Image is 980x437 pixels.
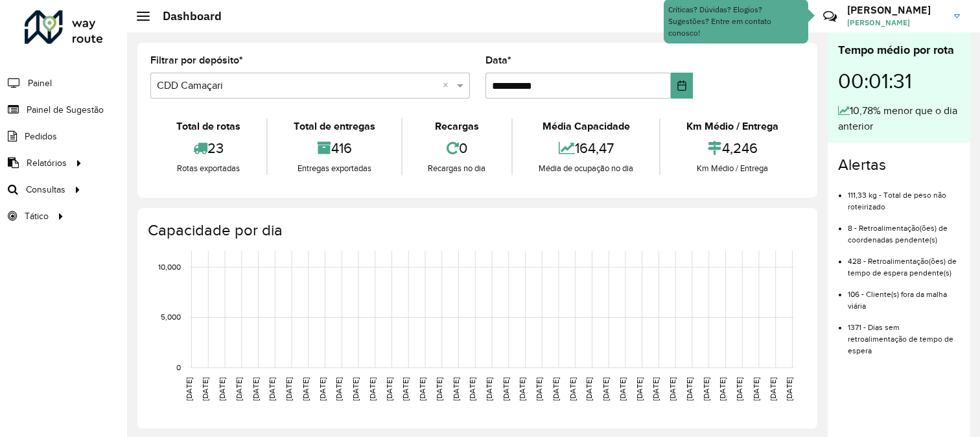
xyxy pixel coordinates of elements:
[848,312,960,357] li: 1371 - Dias sem retroalimentação de tempo de espera
[25,130,57,143] span: Pedidos
[385,377,393,401] text: [DATE]
[351,377,360,401] text: [DATE]
[847,4,944,16] h3: [PERSON_NAME]
[535,377,543,401] text: [DATE]
[516,119,656,134] div: Média Capacidade
[218,377,226,401] text: [DATE]
[235,377,243,401] text: [DATE]
[848,246,960,279] li: 428 - Retroalimentação(ões) de tempo de espera pendente(s)
[516,134,656,162] div: 164,47
[301,377,310,401] text: [DATE]
[568,377,577,401] text: [DATE]
[585,377,593,401] text: [DATE]
[161,313,181,322] text: 5,000
[769,377,777,401] text: [DATE]
[485,377,493,401] text: [DATE]
[406,134,509,162] div: 0
[406,119,509,134] div: Recargas
[601,377,610,401] text: [DATE]
[838,41,960,59] div: Tempo médio por rota
[664,119,801,134] div: Km Médio / Entrega
[334,377,343,401] text: [DATE]
[847,17,944,29] span: [PERSON_NAME]
[27,156,67,170] span: Relatórios
[718,377,727,401] text: [DATE]
[838,59,960,103] div: 00:01:31
[158,263,181,271] text: 10,000
[150,53,243,68] label: Filtrar por depósito
[668,377,677,401] text: [DATE]
[271,119,398,134] div: Total de entregas
[285,377,293,401] text: [DATE]
[418,377,426,401] text: [DATE]
[848,279,960,312] li: 106 - Cliente(s) fora da malha viária
[651,377,660,401] text: [DATE]
[406,162,509,175] div: Recargas no dia
[785,377,793,401] text: [DATE]
[318,377,327,401] text: [DATE]
[26,183,65,196] span: Consultas
[150,9,222,23] h2: Dashboard
[271,134,398,162] div: 416
[154,119,263,134] div: Total de rotas
[468,377,476,401] text: [DATE]
[848,180,960,213] li: 111,33 kg - Total de peso não roteirizado
[702,377,710,401] text: [DATE]
[368,377,377,401] text: [DATE]
[25,209,49,223] span: Tático
[735,377,743,401] text: [DATE]
[838,156,960,174] h4: Alertas
[552,377,560,401] text: [DATE]
[435,377,443,401] text: [DATE]
[268,377,276,401] text: [DATE]
[502,377,510,401] text: [DATE]
[27,103,104,117] span: Painel de Sugestão
[664,162,801,175] div: Km Médio / Entrega
[201,377,209,401] text: [DATE]
[271,162,398,175] div: Entregas exportadas
[752,377,760,401] text: [DATE]
[28,77,52,90] span: Painel
[671,73,693,99] button: Choose Date
[685,377,694,401] text: [DATE]
[176,363,181,372] text: 0
[251,377,260,401] text: [DATE]
[816,3,844,30] a: Contato Rápido
[401,377,410,401] text: [DATE]
[443,78,454,93] span: Clear all
[848,213,960,246] li: 8 - Retroalimentação(ões) de coordenadas pendente(s)
[154,162,263,175] div: Rotas exportadas
[838,103,960,134] div: 10,78% menor que o dia anterior
[516,162,656,175] div: Média de ocupação no dia
[664,134,801,162] div: 4,246
[518,377,526,401] text: [DATE]
[154,134,263,162] div: 23
[485,53,511,68] label: Data
[185,377,193,401] text: [DATE]
[452,377,460,401] text: [DATE]
[635,377,644,401] text: [DATE]
[618,377,627,401] text: [DATE]
[148,221,804,240] h4: Capacidade por dia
